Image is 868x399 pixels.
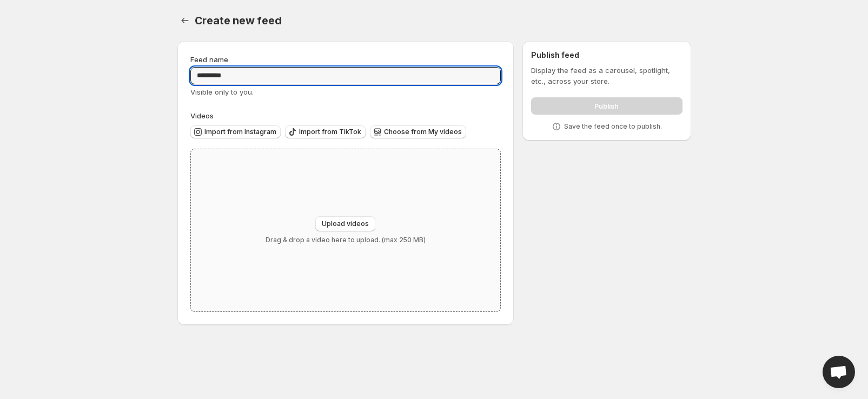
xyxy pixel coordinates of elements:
[299,128,361,136] span: Import from TikTok
[190,125,281,138] button: Import from Instagram
[190,88,254,96] span: Visible only to you.
[823,356,855,388] div: Open chat
[285,125,366,138] button: Import from TikTok
[384,128,462,136] span: Choose from My videos
[315,216,375,231] button: Upload videos
[177,13,193,28] button: Settings
[564,122,662,131] p: Save the feed once to publish.
[266,236,426,244] p: Drag & drop a video here to upload. (max 250 MB)
[190,111,214,120] span: Videos
[322,220,369,228] span: Upload videos
[195,14,282,27] span: Create new feed
[190,55,228,64] span: Feed name
[204,128,276,136] span: Import from Instagram
[531,65,682,87] p: Display the feed as a carousel, spotlight, etc., across your store.
[370,125,466,138] button: Choose from My videos
[531,50,682,61] h2: Publish feed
